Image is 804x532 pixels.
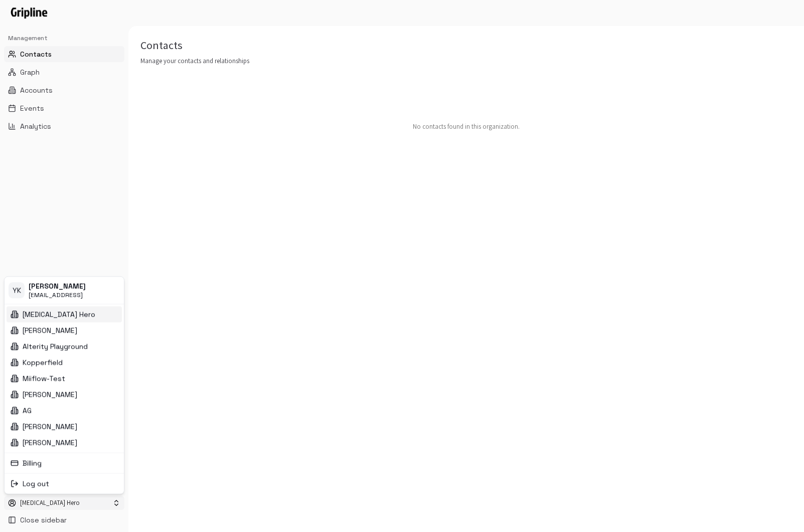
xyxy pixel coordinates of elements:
div: [PERSON_NAME] [7,322,122,338]
div: [PERSON_NAME] [7,418,122,434]
span: [PERSON_NAME] [29,282,120,291]
div: [PERSON_NAME] [7,434,122,450]
span: [EMAIL_ADDRESS] [29,291,120,299]
div: Kopperfield [7,354,122,370]
div: Miiflow-Test [7,370,122,386]
div: Billing [7,455,122,471]
div: Alterity Playground [7,338,122,354]
div: [PERSON_NAME] [7,386,122,402]
div: Log out [7,475,122,491]
span: YK [9,282,25,298]
div: AG [7,402,122,418]
div: [MEDICAL_DATA] Hero [7,306,122,322]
